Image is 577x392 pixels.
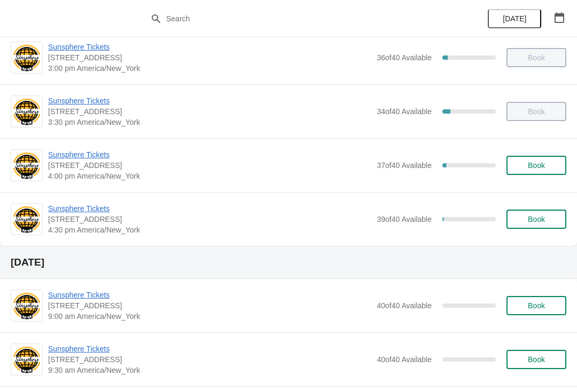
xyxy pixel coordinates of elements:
[528,215,545,223] span: Book
[48,203,371,214] span: Sunsphere Tickets
[377,301,432,310] span: 40 of 40 Available
[11,43,42,73] img: Sunsphere Tickets | 810 Clinch Avenue, Knoxville, TN, USA | 3:00 pm America/New_York
[166,9,433,28] input: Search
[48,42,371,52] span: Sunsphere Tickets
[377,215,432,223] span: 39 of 40 Available
[48,171,371,181] span: 4:00 pm America/New_York
[11,151,42,180] img: Sunsphere Tickets | 810 Clinch Avenue, Knoxville, TN, USA | 4:00 pm America/New_York
[488,9,541,28] button: [DATE]
[528,301,545,310] span: Book
[48,290,371,300] span: Sunsphere Tickets
[48,365,371,375] span: 9:30 am America/New_York
[377,107,432,116] span: 34 of 40 Available
[528,161,545,170] span: Book
[377,355,432,364] span: 40 of 40 Available
[48,343,371,354] span: Sunsphere Tickets
[48,63,371,74] span: 3:00 pm America/New_York
[11,205,42,234] img: Sunsphere Tickets | 810 Clinch Avenue, Knoxville, TN, USA | 4:30 pm America/New_York
[48,95,371,106] span: Sunsphere Tickets
[506,210,566,229] button: Book
[48,225,371,235] span: 4:30 pm America/New_York
[503,14,526,23] span: [DATE]
[377,161,432,170] span: 37 of 40 Available
[48,311,371,322] span: 9:00 am America/New_York
[11,291,42,321] img: Sunsphere Tickets | 810 Clinch Avenue, Knoxville, TN, USA | 9:00 am America/New_York
[11,97,42,126] img: Sunsphere Tickets | 810 Clinch Avenue, Knoxville, TN, USA | 3:30 pm America/New_York
[48,52,371,63] span: [STREET_ADDRESS]
[11,257,566,268] h2: [DATE]
[11,345,42,374] img: Sunsphere Tickets | 810 Clinch Avenue, Knoxville, TN, USA | 9:30 am America/New_York
[48,149,371,160] span: Sunsphere Tickets
[48,160,371,171] span: [STREET_ADDRESS]
[506,156,566,175] button: Book
[48,354,371,365] span: [STREET_ADDRESS]
[506,350,566,369] button: Book
[48,106,371,117] span: [STREET_ADDRESS]
[48,300,371,311] span: [STREET_ADDRESS]
[528,355,545,364] span: Book
[48,214,371,225] span: [STREET_ADDRESS]
[48,117,371,127] span: 3:30 pm America/New_York
[377,53,432,62] span: 36 of 40 Available
[506,296,566,315] button: Book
